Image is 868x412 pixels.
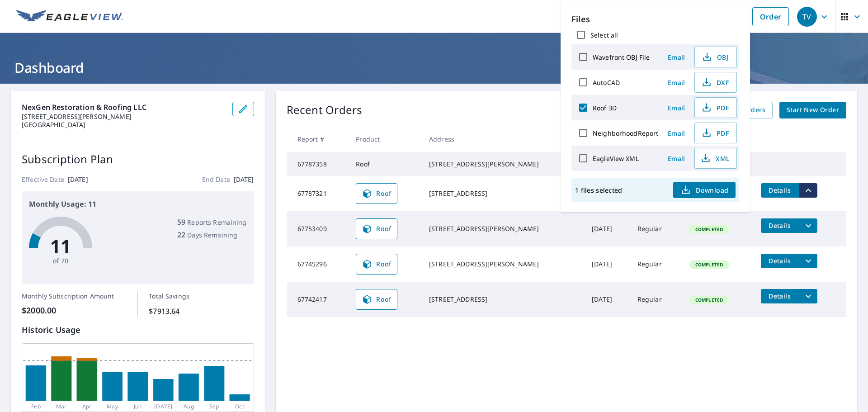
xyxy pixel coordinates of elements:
[585,246,630,282] td: [DATE]
[752,7,789,26] a: Order
[22,102,225,113] p: NexGen Restoration & Roofing LLC
[209,403,219,410] tspan: Sep
[22,324,254,336] p: Historic Usage
[630,282,682,317] td: Regular
[356,183,397,204] a: Roof
[779,102,846,118] a: Start New Order
[662,101,691,115] button: Email
[287,176,349,211] td: 67787321
[56,403,67,410] tspan: Mar
[761,254,799,268] button: detailsBtn-67745296
[797,7,817,27] div: TV
[287,126,349,152] th: Report #
[429,260,577,269] div: [STREET_ADDRESS][PERSON_NAME]
[694,148,737,169] button: XML
[665,154,687,163] span: Email
[154,403,172,410] tspan: [DATE]
[593,78,620,87] label: AutoCAD
[429,295,577,304] div: [STREET_ADDRESS]
[22,175,64,184] p: Effective Date
[356,218,397,239] a: Roof
[665,78,687,87] span: Email
[82,403,92,410] tspan: Apr
[287,211,349,246] td: 67753409
[349,152,422,176] td: Roof
[665,104,687,112] span: Email
[590,31,618,39] label: Select all
[362,259,392,270] span: Roof
[700,77,729,88] span: DXF
[799,183,817,198] button: filesDropdownBtn-67787321
[761,183,799,198] button: detailsBtn-67787321
[662,126,691,140] button: Email
[22,304,127,317] p: $ 2000.00
[799,289,817,303] button: filesDropdownBtn-67742417
[53,256,68,265] p: of 70
[690,226,728,232] span: Completed
[177,217,185,227] p: 59
[690,297,728,303] span: Completed
[593,104,617,112] label: Roof 3D
[22,113,225,121] p: [STREET_ADDRESS][PERSON_NAME]
[766,221,793,230] span: Details
[16,10,123,24] img: EV Logo
[429,224,577,233] div: [STREET_ADDRESS][PERSON_NAME]
[673,182,736,198] button: Download
[362,294,392,305] span: Roof
[22,291,127,301] p: Monthly Subscription Amount
[700,52,729,62] span: OBJ
[235,403,245,410] tspan: Oct
[429,160,577,169] div: [STREET_ADDRESS][PERSON_NAME]
[107,403,118,410] tspan: May
[694,47,737,67] button: OBJ
[593,53,650,62] label: Wavefront OBJ File
[575,186,622,194] p: 1 files selected
[29,199,247,209] p: Monthly Usage: 11
[662,152,691,166] button: Email
[690,261,728,268] span: Completed
[202,175,230,184] p: End Date
[630,246,682,282] td: Regular
[766,292,793,300] span: Details
[761,218,799,233] button: detailsBtn-67753409
[187,230,237,240] p: Days Remaining
[630,211,682,246] td: Regular
[665,53,687,62] span: Email
[787,104,839,116] span: Start New Order
[362,188,392,199] span: Roof
[585,211,630,246] td: [DATE]
[799,254,817,268] button: filesDropdownBtn-67745296
[665,129,687,137] span: Email
[287,102,363,118] p: Recent Orders
[766,256,793,265] span: Details
[694,123,737,143] button: PDF
[22,121,225,129] p: [GEOGRAPHIC_DATA]
[761,289,799,303] button: detailsBtn-67742417
[593,129,658,137] label: NeighborhoodReport
[429,189,577,198] div: [STREET_ADDRESS]
[187,218,246,227] p: Reports Remaining
[700,153,729,164] span: XML
[234,175,254,184] p: [DATE]
[422,126,585,152] th: Address
[184,403,194,410] tspan: Aug
[766,186,793,194] span: Details
[585,282,630,317] td: [DATE]
[11,58,857,77] h1: Dashboard
[662,76,691,90] button: Email
[133,403,142,410] tspan: Jun
[31,403,41,410] tspan: Feb
[22,151,254,167] p: Subscription Plan
[593,154,639,163] label: EagleView XML
[287,282,349,317] td: 67742417
[349,126,422,152] th: Product
[50,237,71,255] p: 11
[662,50,691,64] button: Email
[700,102,729,113] span: PDF
[571,13,739,25] p: Files
[356,254,397,275] a: Roof
[287,152,349,176] td: 67787358
[694,97,737,118] button: PDF
[287,246,349,282] td: 67745296
[799,218,817,233] button: filesDropdownBtn-67753409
